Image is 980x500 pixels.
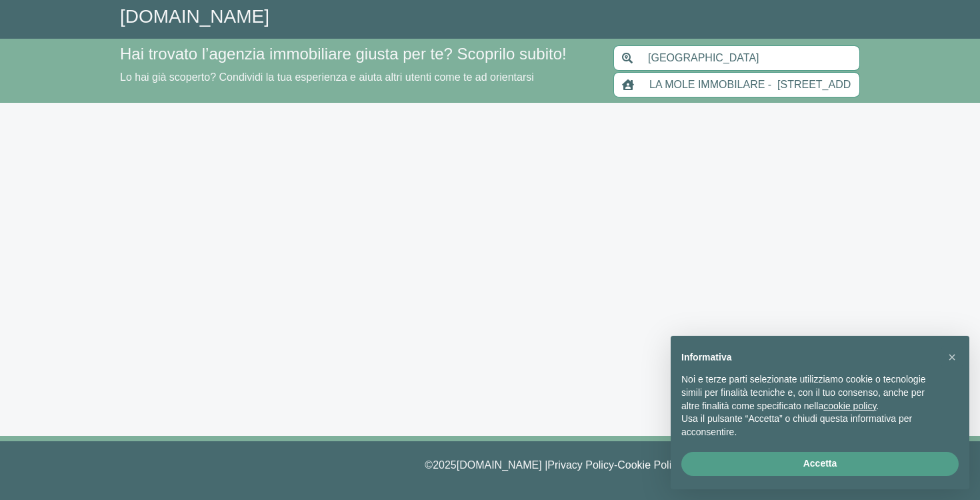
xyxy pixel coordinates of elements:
p: Noi e terze parti selezionate utilizziamo cookie o tecnologie simili per finalità tecniche e, con... [681,373,937,413]
a: Cookie Policy [617,459,682,471]
a: Privacy Policy [547,459,614,471]
p: Lo hai già scoperto? Condividi la tua esperienza e aiuta altri utenti come te ad orientarsi [120,69,597,85]
a: [DOMAIN_NAME] [120,6,269,27]
input: Inserisci nome agenzia immobiliare [641,72,860,97]
span: × [948,350,956,364]
h4: Hai trovato l’agenzia immobiliare giusta per te? Scoprilo subito! [120,45,597,64]
input: Inserisci area di ricerca (Comune o Provincia) [640,45,860,71]
p: © 2025 [DOMAIN_NAME] | - - | [120,457,860,473]
p: Usa il pulsante “Accetta” o chiudi questa informativa per acconsentire. [681,413,937,439]
a: cookie policy - il link si apre in una nuova scheda [823,401,876,411]
h2: Informativa [681,352,937,363]
button: Chiudi questa informativa [941,346,963,368]
button: Accetta [681,452,959,476]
